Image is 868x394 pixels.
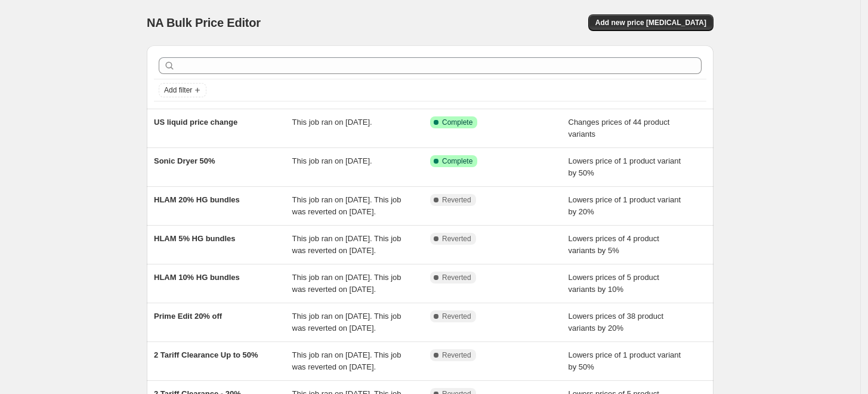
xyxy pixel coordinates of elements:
[147,16,261,29] span: NA Bulk Price Editor
[442,350,471,360] span: Reverted
[154,312,222,321] span: Prime Edit 20% off
[595,18,706,27] span: Add new price [MEDICAL_DATA]
[292,273,401,294] span: This job ran on [DATE]. This job was reverted on [DATE].
[442,118,472,127] span: Complete
[569,156,681,177] span: Lowers price of 1 product variant by 50%
[154,350,258,359] span: 2 Tariff Clearance Up to 50%
[569,118,670,138] span: Changes prices of 44 product variants
[569,350,681,371] span: Lowers price of 1 product variant by 50%
[442,273,471,282] span: Reverted
[442,195,471,205] span: Reverted
[154,118,237,127] span: US liquid price change
[292,156,372,165] span: This job ran on [DATE].
[154,273,240,282] span: HLAM 10% HG bundles
[292,234,401,255] span: This job ran on [DATE]. This job was reverted on [DATE].
[154,195,240,204] span: HLAM 20% HG bundles
[292,350,401,371] span: This job ran on [DATE]. This job was reverted on [DATE].
[159,83,206,97] button: Add filter
[292,195,401,216] span: This job ran on [DATE]. This job was reverted on [DATE].
[569,312,664,333] span: Lowers prices of 38 product variants by 20%
[442,156,472,166] span: Complete
[442,312,471,321] span: Reverted
[569,195,681,216] span: Lowers price of 1 product variant by 20%
[292,118,372,127] span: This job ran on [DATE].
[569,234,659,255] span: Lowers prices of 4 product variants by 5%
[164,85,192,95] span: Add filter
[292,312,401,333] span: This job ran on [DATE]. This job was reverted on [DATE].
[154,234,236,243] span: HLAM 5% HG bundles
[154,156,215,165] span: Sonic Dryer 50%
[442,234,471,244] span: Reverted
[569,273,659,294] span: Lowers prices of 5 product variants by 10%
[588,14,713,31] button: Add new price [MEDICAL_DATA]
